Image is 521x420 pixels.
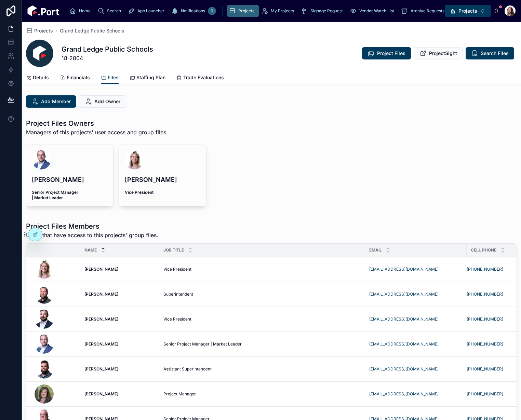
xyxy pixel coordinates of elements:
[163,341,242,347] span: Senior Project Manager | Market Leader
[26,221,158,231] h1: Project Files Members
[445,5,491,17] button: Select Button
[26,95,76,108] button: Add Member
[84,292,118,297] strong: [PERSON_NAME]
[27,5,59,16] img: App logo
[169,5,218,17] a: Notifications0
[208,7,216,15] div: 0
[369,247,382,253] span: eMail
[467,316,503,322] a: [PHONE_NUMBER]
[414,47,463,59] button: ProjectSight
[125,175,201,184] h4: [PERSON_NAME]
[163,267,191,272] span: Vice President
[176,71,224,85] a: Trade Evaluations
[84,341,118,347] strong: [PERSON_NAME]
[369,267,439,272] a: [EMAIL_ADDRESS][DOMAIN_NAME]
[26,128,168,136] p: Managers of this projects' user access and group files.
[411,8,444,14] span: Archive Requests
[271,8,294,14] span: My Projects
[84,366,118,371] strong: [PERSON_NAME]
[310,8,343,14] span: Signage Request
[79,95,126,108] button: Add Owner
[348,5,399,17] a: Vendor Watch List
[467,391,503,396] a: [PHONE_NUMBER]
[183,74,224,81] span: Trade Evaluations
[467,366,503,371] a: [PHONE_NUMBER]
[125,190,153,195] strong: Vice President
[41,98,71,105] span: Add Member
[359,8,394,14] span: Vendor Watch List
[108,74,119,81] span: Files
[466,47,514,59] button: Search Files
[163,247,184,253] span: Job Title
[467,267,503,272] a: [PHONE_NUMBER]
[471,247,496,253] span: Cell Phone
[181,8,205,14] span: Notifications
[238,8,254,14] span: Projects
[84,267,118,272] strong: [PERSON_NAME]
[137,8,164,14] span: App Launcher
[369,391,439,396] a: [EMAIL_ADDRESS][DOMAIN_NAME]
[399,5,449,17] a: Archive Requests
[84,247,97,253] span: Name
[259,5,299,17] a: My Projects
[481,50,509,57] span: Search Files
[62,44,153,54] h1: Grand Ledge Public Schools
[67,5,95,17] a: Home
[62,54,153,62] span: 18-2804
[362,47,411,59] button: Project Files
[26,27,53,34] a: Projects
[94,98,120,105] span: Add Owner
[163,316,191,322] span: Vice President
[369,292,439,297] a: [EMAIL_ADDRESS][DOMAIN_NAME]
[33,74,49,81] span: Details
[107,8,121,14] span: Search
[299,5,348,17] a: Signage Request
[429,50,457,57] span: ProjectSight
[467,292,503,297] a: [PHONE_NUMBER]
[163,366,212,372] span: Assistant Superintendent
[79,8,91,14] span: Home
[60,71,90,85] a: Financials
[467,341,503,347] a: [PHONE_NUMBER]
[26,71,49,85] a: Details
[32,190,79,200] strong: Senior Project Manager | Market Leader
[101,71,119,84] a: Files
[377,50,405,57] span: Project Files
[369,316,439,322] a: [EMAIL_ADDRESS][DOMAIN_NAME]
[95,5,126,17] a: Search
[126,5,169,17] a: App Launcher
[136,74,165,81] span: Staffing Plan
[458,8,477,14] span: Projects
[163,391,196,397] span: Project Manager
[60,27,124,34] a: Grand Ledge Public Schools
[67,74,90,81] span: Financials
[26,119,168,128] h1: Project Files Owners
[369,341,439,347] a: [EMAIL_ADDRESS][DOMAIN_NAME]
[130,71,165,85] a: Staffing Plan
[34,27,53,34] span: Projects
[65,3,445,18] div: scrollable content
[227,5,259,17] a: Projects
[163,292,193,297] span: Superintendent
[26,231,158,239] span: Users that have access to this projects' group files.
[369,366,439,371] a: [EMAIL_ADDRESS][DOMAIN_NAME]
[84,391,118,396] strong: [PERSON_NAME]
[84,316,118,322] strong: [PERSON_NAME]
[32,175,108,184] h4: [PERSON_NAME]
